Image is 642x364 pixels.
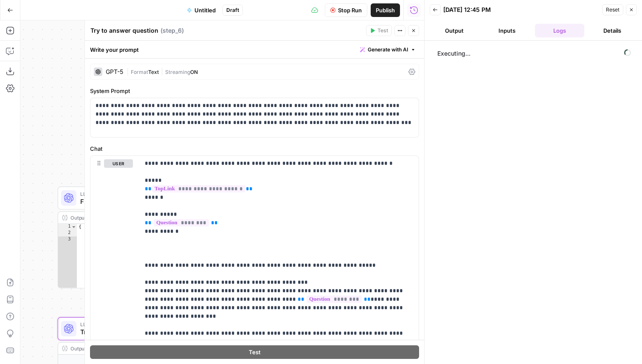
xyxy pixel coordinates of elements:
button: Output [430,24,479,37]
span: Format [131,69,148,75]
span: Streaming [165,69,190,75]
textarea: Try to answer question [90,26,158,35]
button: Publish [371,3,400,17]
span: Stop Run [338,6,362,14]
span: Reset [606,6,619,14]
button: Generate with AI [357,44,419,55]
button: Inputs [482,24,532,37]
span: Publish [376,6,395,14]
span: Test [249,348,261,356]
div: 2 [58,230,77,237]
button: user [104,159,133,168]
label: Chat [90,144,419,153]
span: LLM · GPT-5 [80,321,180,328]
span: ( step_6 ) [160,26,184,35]
span: ON [190,69,198,75]
button: Test [366,25,392,36]
div: Output [70,344,180,352]
span: Draft [226,6,239,14]
button: Reset [602,4,623,15]
button: Test [90,345,419,359]
button: Logs [535,24,584,37]
span: LLM · GPT-5 [80,190,180,198]
div: GPT-5 [106,69,123,75]
label: System Prompt [90,87,419,95]
span: Untitled [194,6,216,14]
span: Executing... [435,47,634,60]
span: Try to answer question [80,327,180,337]
button: Untitled [182,3,221,17]
div: LLM · GPT-5Find LinkStep 2Output{ "topLink":"[URL][DOMAIN_NAME]", "reasoning":"Among the links di... [58,186,207,288]
span: Toggle code folding, rows 1 through 4 [71,224,76,230]
button: Details [588,24,637,37]
div: Write your prompt [85,41,424,58]
span: Test [377,27,388,34]
span: | [159,67,165,76]
span: Find Link [80,197,180,206]
div: 1 [58,224,77,230]
div: 3 [58,237,77,355]
div: Output [70,214,180,221]
button: Stop Run [325,3,367,17]
span: | [127,67,131,76]
span: Text [148,69,159,75]
span: Generate with AI [368,46,408,54]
